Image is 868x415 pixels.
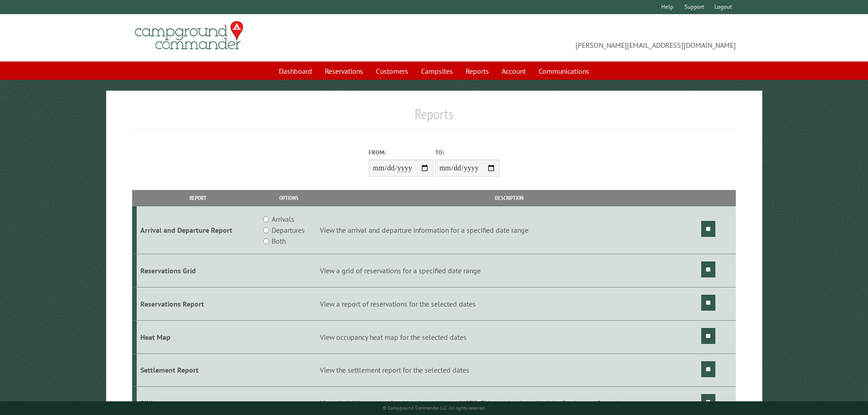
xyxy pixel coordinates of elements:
[416,62,458,80] a: Campsites
[137,320,259,354] td: Heat Map
[369,148,433,157] label: From:
[137,190,259,206] th: Report
[318,320,700,354] td: View occupancy heat map for the selected dates
[318,206,700,254] td: View the arrival and departure information for a specified date range
[137,354,259,387] td: Settlement Report
[319,62,369,80] a: Reservations
[272,236,286,246] label: Both
[496,62,531,80] a: Account
[533,62,595,80] a: Communications
[460,62,494,80] a: Reports
[137,254,259,287] td: Reservations Grid
[132,18,246,53] img: Campground Commander
[370,62,414,80] a: Customers
[137,206,259,254] td: Arrival and Departure Report
[132,105,736,130] h1: Reports
[318,354,700,387] td: View the settlement report for the selected dates
[383,405,486,411] small: © Campground Commander LLC. All rights reserved.
[318,254,700,287] td: View a grid of reservations for a specified date range
[273,62,318,80] a: Dashboard
[272,214,294,225] label: Arrivals
[435,148,500,157] label: To:
[272,225,305,236] label: Departures
[259,190,318,206] th: Options
[137,287,259,320] td: Reservations Report
[318,190,700,206] th: Description
[318,287,700,320] td: View a report of reservations for the selected dates
[434,25,736,51] span: [PERSON_NAME][EMAIL_ADDRESS][DOMAIN_NAME]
